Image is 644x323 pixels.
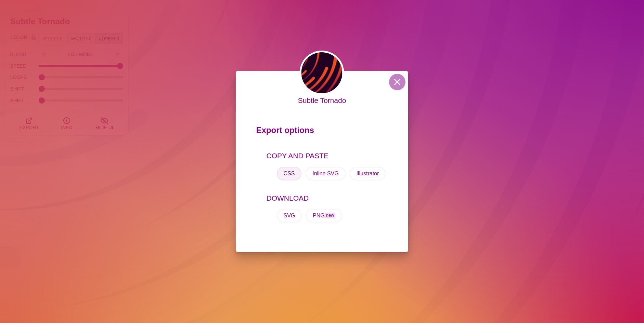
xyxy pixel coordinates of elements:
button: SVG [277,209,302,223]
p: Subtle Tornado [298,95,346,106]
button: Inline SVG [306,167,345,180]
button: PNGnew [306,209,342,223]
img: a slow spinning tornado of design elements [300,51,344,95]
p: Export options [256,122,388,142]
span: new [325,213,335,218]
button: Illustrator [350,167,386,180]
button: CSS [277,167,302,180]
p: COPY AND PASTE [267,150,388,161]
p: DOWNLOAD [267,193,388,204]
